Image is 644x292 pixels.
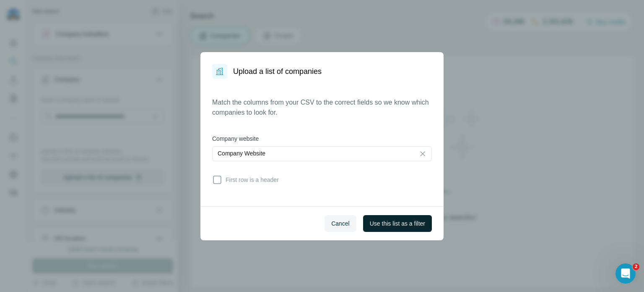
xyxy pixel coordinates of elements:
span: Cancel [331,219,350,228]
label: Company website [212,134,432,143]
p: Match the columns from your CSV to the correct fields so we know which companies to look for. [212,97,432,118]
p: Company Website [218,149,265,158]
button: Cancel [325,215,356,232]
span: 2 [633,263,639,270]
span: First row is a header [222,176,279,184]
span: Use this list as a filter [370,219,425,228]
h1: Upload a list of companies [233,66,322,77]
button: Use this list as a filter [363,215,432,232]
iframe: Intercom live chat [615,263,636,284]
